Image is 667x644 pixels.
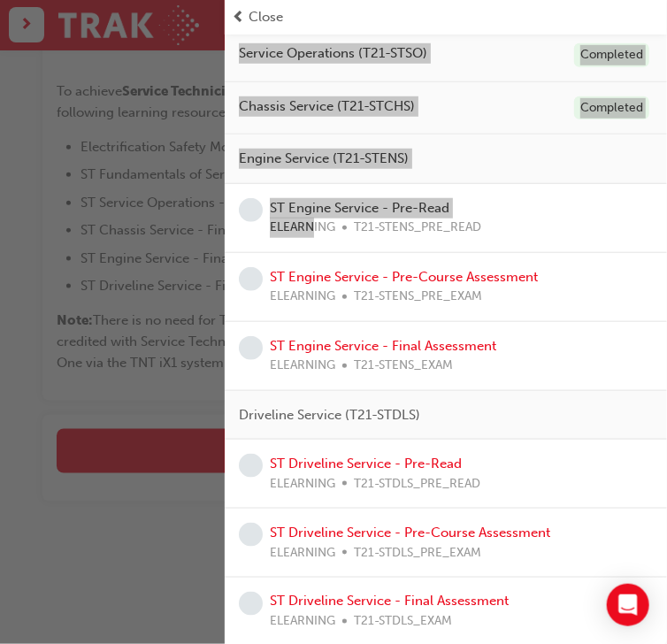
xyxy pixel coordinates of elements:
span: ELEARNING [270,356,335,376]
span: ELEARNING [270,543,335,563]
a: ST Driveline Service - Final Assessment [270,594,509,609]
span: Close [249,7,283,27]
span: learningRecordVerb_NONE-icon [239,198,263,222]
span: T21-STDLS_EXAM [354,612,452,632]
span: learningRecordVerb_NONE-icon [239,454,263,478]
a: ST Driveline Service - Pre-Read [270,456,462,471]
span: Driveline Service (T21-STDLS) [239,405,420,425]
span: ELEARNING [270,218,335,238]
button: prev-iconClose [232,7,660,27]
span: T21-STDLS_PRE_EXAM [354,543,481,563]
span: Service Operations (T21-STSO) [239,43,427,64]
span: learningRecordVerb_NONE-icon [239,267,263,291]
span: T21-STENS_PRE_READ [354,218,481,238]
span: Chassis Service (T21-STCHS) [239,96,415,117]
span: T21-STENS_EXAM [354,356,453,376]
span: prev-icon [232,7,245,27]
span: ELEARNING [270,287,335,307]
span: learningRecordVerb_NONE-icon [239,523,263,547]
a: ST Driveline Service - Pre-Course Assessment [270,525,550,540]
a: ST Engine Service - Pre-Course Assessment [270,269,538,285]
a: ST Engine Service - Pre-Read [270,200,449,216]
span: T21-STDLS_PRE_READ [354,474,480,494]
span: Engine Service (T21-STENS) [239,149,409,169]
span: learningRecordVerb_NONE-icon [239,592,263,616]
div: Open Intercom Messenger [607,584,649,626]
span: ELEARNING [270,474,335,494]
div: Completed [574,43,649,67]
a: ST Engine Service - Final Assessment [270,338,496,354]
div: Completed [574,96,649,120]
span: learningRecordVerb_NONE-icon [239,336,263,360]
span: ELEARNING [270,612,335,632]
span: T21-STENS_PRE_EXAM [354,287,482,307]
